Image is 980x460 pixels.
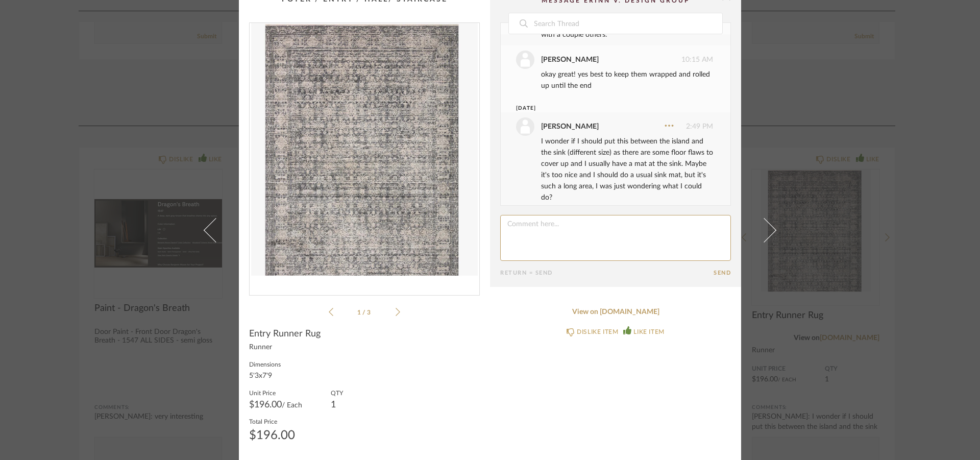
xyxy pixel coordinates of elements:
[357,309,362,316] span: 1
[541,136,713,203] div: I wonder if I should put this between the island and the sink (different size) as there are some ...
[714,270,731,276] button: Send
[577,327,618,337] div: DISLIKE ITEM
[249,417,295,425] label: Total Price
[331,401,343,409] div: 1
[331,389,343,397] label: QTY
[249,328,321,340] span: Entry Runner Rug
[516,51,713,69] div: 10:15 AM
[249,389,302,397] label: Unit Price
[541,121,599,132] div: [PERSON_NAME]
[249,400,282,409] span: $196.00
[249,429,295,442] div: $196.00
[533,13,722,34] input: Search Thread
[500,270,714,276] div: Return = Send
[249,360,281,368] label: Dimensions
[541,54,599,65] div: [PERSON_NAME]
[516,105,694,112] div: [DATE]
[633,327,664,337] div: LIKE ITEM
[541,69,713,91] div: okay great! yes best to keep them wrapped and rolled up until the end
[249,344,480,352] div: Runner
[367,309,372,316] span: 3
[249,372,281,380] div: 5'3x7'9
[282,402,302,409] span: / Each
[516,117,713,136] div: 2:49 PM
[500,308,731,317] a: View on [DOMAIN_NAME]
[362,309,367,316] span: /
[250,23,479,287] div: 0
[250,23,479,287] img: 0b91a815-2a9c-4e41-a3a0-b09edddcf455_1000x1000.jpg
